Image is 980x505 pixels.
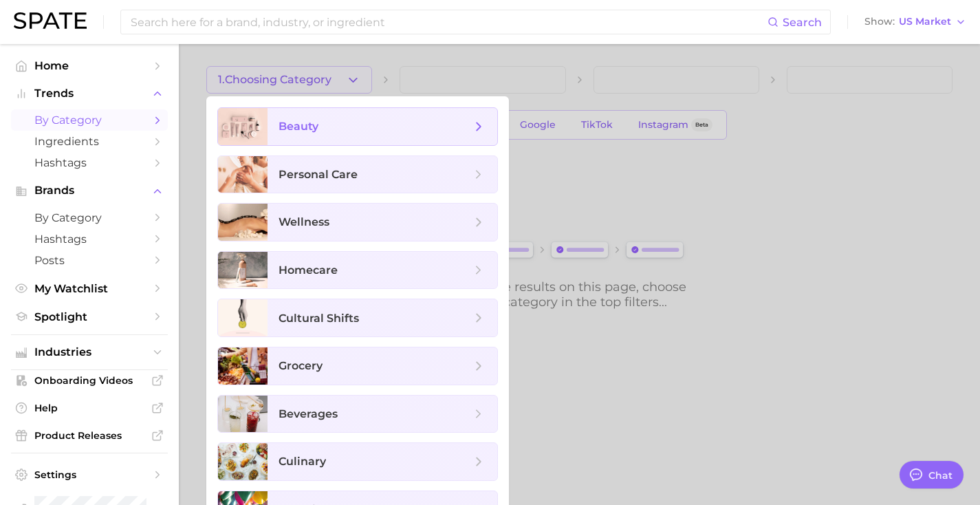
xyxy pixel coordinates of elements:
a: Product Releases [11,425,168,446]
button: Brands [11,180,168,201]
span: homecare [279,264,338,277]
button: Trends [11,83,168,104]
span: cultural shifts [279,312,359,325]
span: by Category [34,114,144,127]
input: Search here for a brand, industry, or ingredient [129,10,767,34]
span: grocery [279,359,323,372]
a: by Category [11,109,168,131]
a: Hashtags [11,228,168,250]
a: Help [11,398,168,418]
span: Spotlight [34,310,144,323]
a: by Category [11,207,168,228]
span: Ingredients [34,135,144,148]
span: Help [34,402,144,414]
span: culinary [279,455,326,468]
span: wellness [279,215,329,228]
button: Industries [11,342,168,363]
a: My Watchlist [11,278,168,299]
button: ShowUS Market [861,13,970,31]
span: Hashtags [34,233,144,246]
span: by Category [34,211,144,224]
a: Onboarding Videos [11,370,168,391]
span: beauty [279,120,318,133]
a: Ingredients [11,131,168,152]
span: US Market [899,18,951,25]
a: Home [11,55,168,76]
span: Trends [34,87,144,100]
span: Search [783,16,822,29]
span: Industries [34,346,144,358]
a: Posts [11,250,168,271]
span: Show [864,18,895,25]
span: Onboarding Videos [34,374,144,387]
a: Settings [11,464,168,485]
span: personal care [279,168,358,181]
a: Spotlight [11,306,168,327]
img: SPATE [14,12,87,29]
span: beverages [279,407,338,420]
span: My Watchlist [34,282,144,295]
span: Hashtags [34,156,144,169]
span: Product Releases [34,429,144,442]
span: Home [34,59,144,72]
span: Brands [34,184,144,197]
span: Settings [34,469,144,481]
span: Posts [34,254,144,267]
a: Hashtags [11,152,168,173]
